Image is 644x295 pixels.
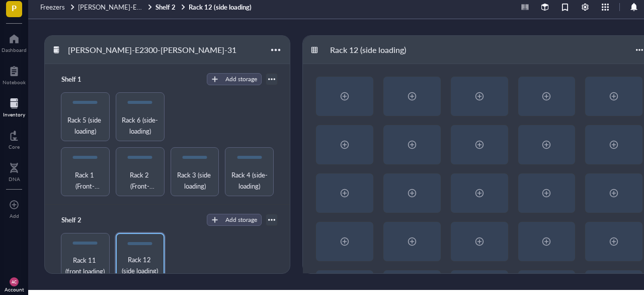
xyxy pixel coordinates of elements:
[207,73,262,85] button: Add storage
[9,144,20,150] div: Core
[12,279,17,284] span: AC
[78,3,153,12] a: [PERSON_NAME]-E2300-[PERSON_NAME]-31
[3,111,25,117] div: Inventory
[120,169,160,192] span: Rack 2 (Front-loading)
[175,169,215,192] span: Rack 3 (side loading)
[3,95,25,117] a: Inventory
[78,2,218,12] span: [PERSON_NAME]-E2300-[PERSON_NAME]-31
[120,114,160,137] span: Rack 6 (side-loading)
[9,128,20,150] a: Core
[155,3,254,12] a: Shelf 2Rack 12 (side loading)
[229,169,269,192] span: Rack 4 (side-loading)
[57,72,117,86] div: Shelf 1
[121,254,159,276] span: Rack 12 (side loading)
[3,79,26,85] div: Notebook
[65,114,105,137] span: Rack 5 (side loading)
[40,3,76,12] a: Freezers
[225,215,257,224] div: Add storage
[12,2,17,14] span: P
[207,214,262,226] button: Add storage
[9,160,20,182] a: DNA
[5,286,24,292] div: Account
[9,176,20,182] div: DNA
[3,63,26,85] a: Notebook
[2,31,27,53] a: Dashboard
[40,2,65,12] span: Freezers
[65,255,105,277] span: Rack 11 (front loading)
[10,213,19,219] div: Add
[2,47,27,53] div: Dashboard
[225,75,257,84] div: Add storage
[326,41,411,58] div: Rack 12 (side loading)
[65,169,105,192] span: Rack 1 (Front-loading)
[57,213,117,227] div: Shelf 2
[63,41,241,58] div: [PERSON_NAME]-E2300-[PERSON_NAME]-31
